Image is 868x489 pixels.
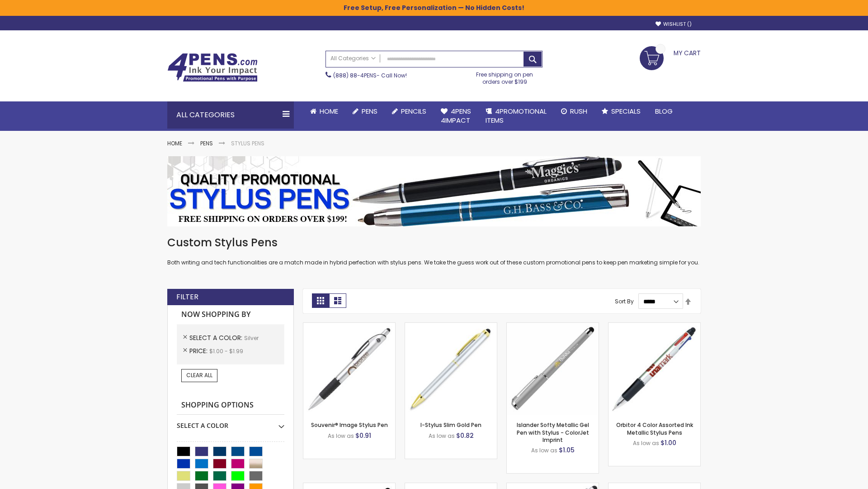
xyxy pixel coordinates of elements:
[355,431,371,440] span: $0.91
[189,346,209,355] span: Price
[320,106,338,116] span: Home
[478,101,554,131] a: 4PROMOTIONALITEMS
[167,53,258,82] img: 4Pens Custom Pens and Promotional Products
[326,51,380,66] a: All Categories
[486,106,547,125] span: 4PROMOTIONAL ITEMS
[434,101,478,131] a: 4Pens4impact
[167,156,701,226] img: Stylus Pens
[181,369,217,382] a: Clear All
[648,101,680,121] a: Blog
[167,235,701,267] div: Both writing and tech functionalities are a match made in hybrid perfection with stylus pens. We ...
[611,106,641,116] span: Specials
[362,106,377,116] span: Pens
[328,432,354,440] span: As low as
[385,101,434,121] a: Pencils
[570,106,587,116] span: Rush
[517,421,589,443] a: Islander Softy Metallic Gel Pen with Stylus - ColorJet Imprint
[209,347,243,355] span: $1.00 - $1.99
[633,439,659,447] span: As low as
[176,292,198,302] strong: Filter
[311,421,388,429] a: Souvenir® Image Stylus Pen
[167,139,182,147] a: Home
[186,371,212,379] span: Clear All
[559,446,575,455] span: $1.05
[554,101,594,121] a: Rush
[467,67,543,86] div: Free shipping on pen orders over $199
[177,396,284,415] strong: Shopping Options
[594,101,648,121] a: Specials
[609,322,700,330] a: Orbitor 4 Color Assorted Ink Metallic Stylus Pens-Silver
[656,21,692,28] a: Wishlist
[244,334,259,342] span: Silver
[333,72,377,79] a: (888) 88-4PENS
[177,305,284,324] strong: Now Shopping by
[330,55,376,62] span: All Categories
[405,322,497,330] a: I-Stylus-Slim-Gold-Silver
[401,106,426,116] span: Pencils
[429,432,455,440] span: As low as
[167,235,701,250] h1: Custom Stylus Pens
[303,322,395,330] a: Souvenir® Image Stylus Pen-Silver
[420,421,481,429] a: I-Stylus Slim Gold Pen
[531,446,557,454] span: As low as
[333,72,407,79] span: - Call Now!
[609,323,700,415] img: Orbitor 4 Color Assorted Ink Metallic Stylus Pens-Silver
[200,139,213,147] a: Pens
[303,101,345,121] a: Home
[167,101,294,129] div: All Categories
[441,106,471,125] span: 4Pens 4impact
[507,322,599,330] a: Islander Softy Metallic Gel Pen with Stylus - ColorJet Imprint-Silver
[177,415,284,430] div: Select A Color
[655,106,673,116] span: Blog
[345,101,385,121] a: Pens
[231,139,264,147] strong: Stylus Pens
[615,297,634,305] label: Sort By
[660,438,676,447] span: $1.00
[312,293,329,308] strong: Grid
[405,323,497,415] img: I-Stylus-Slim-Gold-Silver
[456,431,474,440] span: $0.82
[303,323,395,415] img: Souvenir® Image Stylus Pen-Silver
[616,421,693,436] a: Orbitor 4 Color Assorted Ink Metallic Stylus Pens
[507,323,599,415] img: Islander Softy Metallic Gel Pen with Stylus - ColorJet Imprint-Silver
[189,333,244,342] span: Select A Color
